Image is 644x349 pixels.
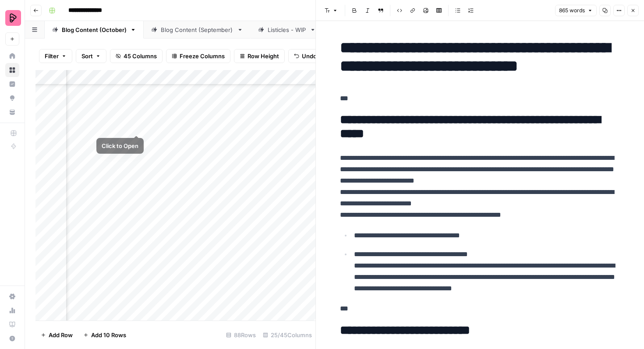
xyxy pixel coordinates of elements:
[45,21,144,39] a: Blog Content (October)
[78,328,131,342] button: Add 10 Rows
[161,25,234,34] div: Blog Content (September)
[251,21,323,39] a: Listicles - WIP
[302,52,317,60] span: Undo
[5,317,19,331] a: Learning Hub
[555,5,597,16] button: 865 words
[166,49,230,63] button: Freeze Columns
[223,328,259,342] div: 88 Rows
[288,49,322,63] button: Undo
[110,49,163,63] button: 45 Columns
[76,49,106,63] button: Sort
[180,52,225,60] span: Freeze Columns
[248,52,279,60] span: Row Height
[62,25,127,34] div: Blog Content (October)
[5,10,21,26] img: Preply Logo
[81,52,93,60] span: Sort
[102,141,138,150] div: Click to Open
[5,63,19,77] a: Browse
[124,52,157,60] span: 45 Columns
[5,7,19,29] button: Workspace: Preply
[5,77,19,91] a: Insights
[5,289,19,303] a: Settings
[559,7,585,14] span: 865 words
[45,52,59,60] span: Filter
[268,25,306,34] div: Listicles - WIP
[5,303,19,317] a: Usage
[144,21,251,39] a: Blog Content (September)
[49,331,73,339] span: Add Row
[5,91,19,105] a: Opportunities
[91,331,126,339] span: Add 10 Rows
[259,328,315,342] div: 25/45 Columns
[234,49,285,63] button: Row Height
[39,49,72,63] button: Filter
[5,331,19,345] button: Help + Support
[5,49,19,63] a: Home
[35,328,78,342] button: Add Row
[5,105,19,119] a: Your Data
